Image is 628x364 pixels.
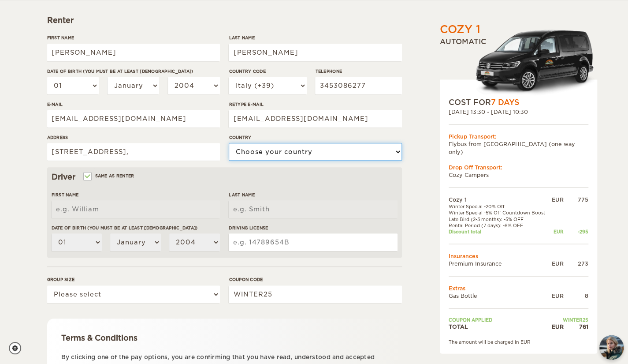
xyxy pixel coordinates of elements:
label: Group size [47,276,220,283]
img: Freyja at Cozy Campers [599,335,624,360]
input: e.g. 14789654B [229,233,397,251]
label: First Name [52,191,220,198]
span: 7 Days [491,98,519,107]
td: Discount total [449,229,550,235]
div: EUR [550,292,563,299]
input: e.g. Smith [229,200,397,218]
td: Late Bird (2-3 months): -5% OFF [449,216,550,222]
input: Same as renter [84,174,90,180]
button: chat-button [599,335,624,360]
div: -295 [564,229,588,235]
label: Telephone [315,68,401,75]
td: Insurances [449,252,588,259]
label: Last Name [229,34,401,41]
div: [DATE] 13:30 - [DATE] 10:30 [449,108,588,116]
td: Coupon applied [449,316,550,323]
img: Volkswagen-Caddy-MaxiCrew_.png [475,30,597,98]
td: Premium Insurance [449,259,550,267]
div: Cozy 1 [440,22,480,37]
td: TOTAL [449,323,550,330]
div: Drop Off Transport: [449,163,588,171]
label: Date of birth (You must be at least [DEMOGRAPHIC_DATA]) [52,225,220,231]
td: Cozy 1 [449,195,550,203]
label: Driving License [229,225,397,231]
label: Country [229,134,401,141]
div: Renter [47,15,402,26]
label: Country Code [229,68,306,75]
td: Cozy Campers [449,171,588,178]
input: e.g. 1 234 567 890 [315,77,401,94]
div: EUR [550,323,563,330]
div: 273 [564,259,588,267]
div: Pickup Transport: [449,133,588,140]
td: WINTER25 [550,316,588,323]
div: EUR [550,259,563,267]
label: Coupon code [229,276,401,283]
label: Same as renter [84,172,134,180]
label: Address [47,134,220,141]
td: Gas Bottle [449,292,550,299]
div: Automatic [440,38,597,98]
div: EUR [550,229,563,235]
div: EUR [550,195,563,203]
label: Last Name [229,191,397,198]
input: e.g. Street, City, Zip Code [47,143,220,161]
label: Date of birth (You must be at least [DEMOGRAPHIC_DATA]) [47,68,220,75]
a: Cookie settings [9,342,27,354]
td: Winter Special -5% Off Countdown Boost [449,210,550,216]
div: Terms & Conditions [61,333,388,343]
div: The amount will be charged in EUR [449,338,588,345]
label: First Name [47,34,220,41]
div: 761 [564,323,588,330]
input: e.g. Smith [229,44,401,61]
input: e.g. example@example.com [47,110,220,128]
label: E-mail [47,101,220,108]
div: 8 [564,292,588,299]
div: 775 [564,195,588,203]
td: Winter Special -20% Off [449,203,550,210]
label: Retype E-mail [229,101,401,108]
input: e.g. William [52,200,220,218]
input: e.g. William [47,44,220,61]
td: Flybus from [GEOGRAPHIC_DATA] (one way only) [449,140,588,155]
td: Rental Period (7 days): -8% OFF [449,222,550,228]
input: e.g. example@example.com [229,110,401,128]
div: COST FOR [449,97,588,108]
div: Driver [52,172,398,182]
td: Extras [449,284,588,292]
